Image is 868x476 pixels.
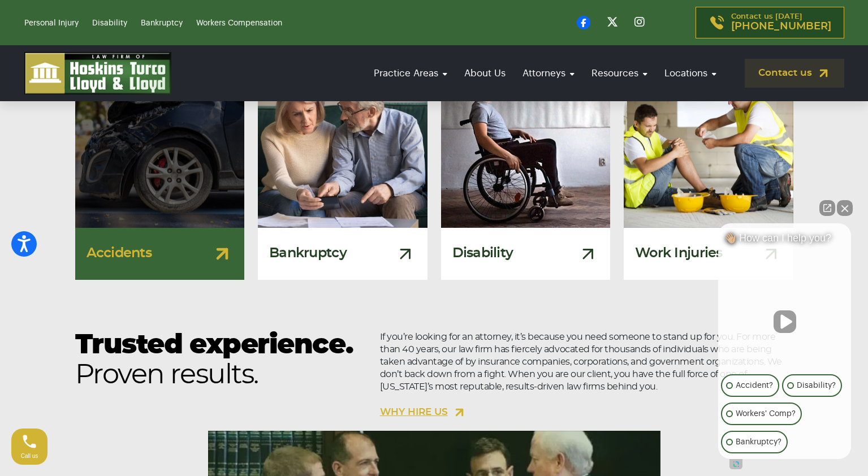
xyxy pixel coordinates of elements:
img: logo [24,52,171,94]
button: Close Intaker Chat Widget [837,200,853,216]
h2: Trusted experience. [75,331,366,391]
button: Unmute video [774,310,796,333]
a: Damaged Car From A Car Accident Accidents [75,61,245,280]
a: Personal Injury [24,19,79,27]
a: Contact us [745,59,844,88]
h3: Work Injuries [635,246,723,261]
p: If you’re looking for an attorney, it’s because you need someone to stand up for you. For more th... [380,331,793,419]
a: Workers Compensation [196,19,282,27]
a: Open intaker chat [729,459,742,469]
p: Disability? [797,379,836,392]
span: Call us [21,453,38,459]
a: Attorneys [517,57,580,89]
a: Contact us [DATE][PHONE_NUMBER] [696,7,844,38]
a: Locations [659,57,722,89]
span: [PHONE_NUMBER] [731,21,831,32]
a: About Us [459,57,511,89]
h3: Disability [452,246,513,261]
div: 👋🏼 How can I help you? [718,232,851,250]
a: Disability [92,19,127,27]
p: Bankruptcy? [736,435,781,449]
a: Bankruptcy [258,61,427,280]
a: Bankruptcy [141,19,183,27]
p: Accident? [736,379,773,392]
img: Damaged Car From A Car Accident [67,53,253,236]
a: Open direct chat [819,200,835,216]
p: Contact us [DATE] [731,13,831,32]
a: Practice Areas [368,57,453,89]
h3: Accidents [87,246,152,261]
img: Injured Construction Worker [624,61,793,228]
p: Workers' Comp? [736,407,796,421]
h3: Bankruptcy [269,246,347,261]
span: Proven results. [75,361,366,391]
a: WHY HIRE US [380,405,467,419]
a: Resources [586,57,653,89]
a: Injured Construction Worker Work Injuries [624,61,793,280]
a: Disability [441,61,611,280]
